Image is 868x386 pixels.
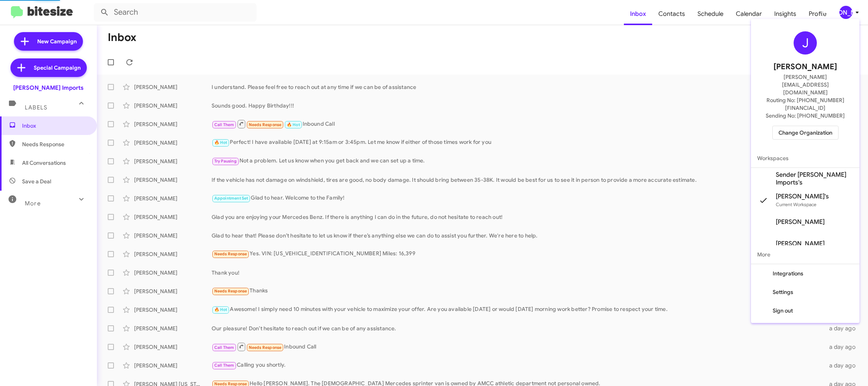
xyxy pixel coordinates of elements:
[760,96,850,112] span: Routing No: [PHONE_NUMBER][FINANCIAL_ID]
[766,112,845,120] span: Sending No: [PHONE_NUMBER]
[776,193,829,200] span: [PERSON_NAME]'s
[751,149,859,167] span: Workspaces
[776,218,825,226] span: [PERSON_NAME]
[751,264,859,283] button: Integrations
[773,61,837,73] span: [PERSON_NAME]
[778,126,832,139] span: Change Organization
[751,283,859,301] button: Settings
[776,240,825,248] span: [PERSON_NAME]
[776,202,816,207] span: Current Workspace
[751,245,859,264] span: More
[772,126,839,140] button: Change Organization
[760,73,850,96] span: [PERSON_NAME][EMAIL_ADDRESS][DOMAIN_NAME]
[776,171,853,186] span: Sender [PERSON_NAME] Imports's
[751,301,859,320] button: Sign out
[794,31,817,55] div: J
